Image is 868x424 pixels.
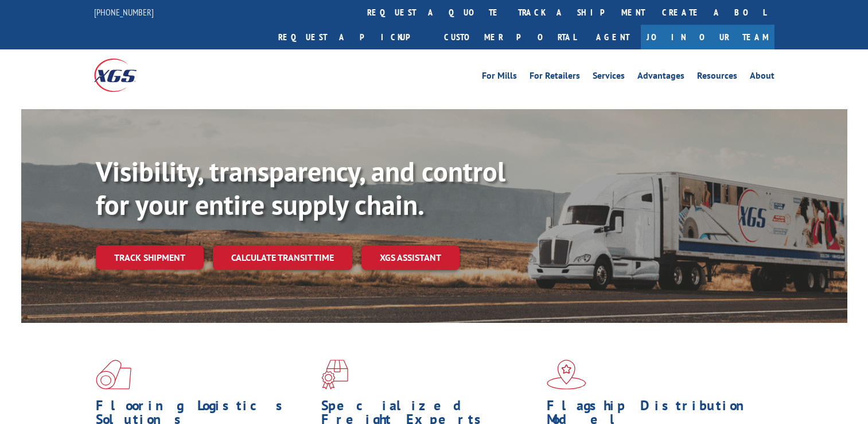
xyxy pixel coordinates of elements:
a: Customer Portal [435,25,585,49]
a: For Retailers [530,71,580,84]
a: Calculate transit time [213,245,352,270]
a: Join Our Team [641,25,774,49]
a: Resources [697,71,737,84]
a: Track shipment [96,245,204,269]
a: For Mills [482,71,517,84]
img: xgs-icon-focused-on-flooring-red [321,360,348,390]
a: About [750,71,774,84]
img: xgs-icon-flagship-distribution-model-red [547,360,586,390]
img: xgs-icon-total-supply-chain-intelligence-red [96,360,131,390]
a: Advantages [637,71,684,84]
a: Request a pickup [270,25,435,49]
b: Visibility, transparency, and control for your entire supply chain. [96,153,505,222]
a: Services [593,71,625,84]
a: Agent [585,25,641,49]
a: XGS ASSISTANT [361,245,460,270]
a: [PHONE_NUMBER] [94,6,154,18]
